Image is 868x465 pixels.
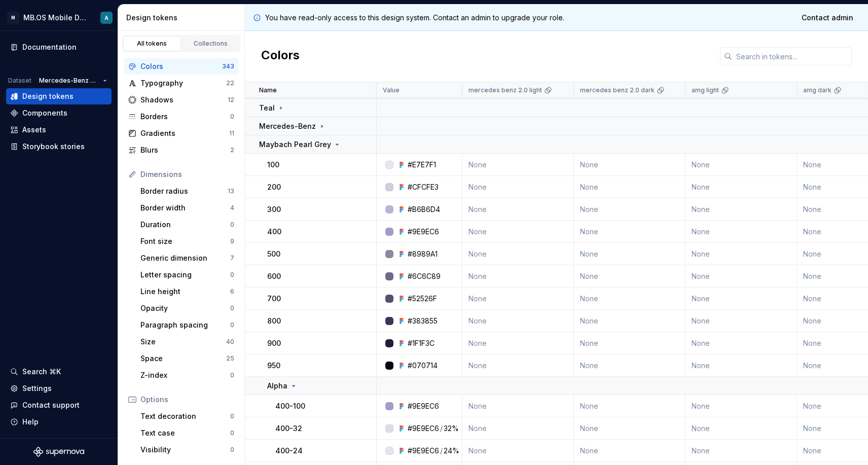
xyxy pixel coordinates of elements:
[140,428,230,438] div: Text case
[261,47,300,65] h2: Colors
[136,250,238,266] a: Generic dimension7
[408,249,438,259] div: #8989A1
[22,125,46,135] div: Assets
[124,109,238,125] a: Borders0
[574,354,685,377] td: None
[6,105,112,121] a: Components
[22,417,39,427] div: Help
[23,13,88,23] div: MB.OS Mobile Design System
[462,198,574,221] td: None
[230,113,234,121] div: 0
[803,86,831,94] p: amg dark
[126,13,240,23] div: Design tokens
[186,40,236,48] div: Collections
[140,236,230,246] div: Font size
[267,316,281,326] p: 800
[140,320,230,330] div: Paragraph spacing
[267,361,280,371] p: 950
[574,154,685,176] td: None
[127,40,177,48] div: All tokens
[462,332,574,354] td: None
[140,353,226,364] div: Space
[574,265,685,288] td: None
[267,227,281,237] p: 400
[462,440,574,462] td: None
[408,446,439,456] div: #9E9EC6
[140,169,234,180] div: Dimensions
[230,288,234,296] div: 6
[462,176,574,198] td: None
[685,154,797,176] td: None
[685,288,797,310] td: None
[226,79,234,87] div: 22
[685,395,797,417] td: None
[574,198,685,221] td: None
[230,146,234,154] div: 2
[140,112,230,122] div: Borders
[124,142,238,158] a: Blurs2
[230,371,234,379] div: 0
[140,270,230,280] div: Letter spacing
[574,332,685,354] td: None
[685,176,797,198] td: None
[222,62,234,70] div: 343
[140,95,228,105] div: Shadows
[230,321,234,329] div: 0
[267,160,279,170] p: 100
[574,440,685,462] td: None
[6,397,112,413] button: Contact support
[574,243,685,265] td: None
[33,447,84,457] svg: Supernova Logo
[6,138,112,155] a: Storybook stories
[6,88,112,104] a: Design tokens
[685,332,797,354] td: None
[136,233,238,249] a: Font size9
[34,74,112,88] button: Mercedes-Benz 2.0
[6,414,112,430] button: Help
[408,204,440,214] div: #B6B6D4
[6,122,112,138] a: Assets
[408,361,438,371] div: #070714
[6,364,112,380] button: Search ⌘K
[136,334,238,350] a: Size40
[22,108,67,118] div: Components
[685,417,797,440] td: None
[230,271,234,279] div: 0
[6,39,112,55] a: Documentation
[140,395,234,405] div: Options
[574,310,685,332] td: None
[230,429,234,437] div: 0
[685,354,797,377] td: None
[124,58,238,75] a: Colors343
[140,128,229,138] div: Gradients
[22,91,74,101] div: Design tokens
[267,204,281,214] p: 300
[136,317,238,333] a: Paragraph spacing0
[574,176,685,198] td: None
[136,350,238,367] a: Space25
[140,411,230,421] div: Text decoration
[22,141,85,152] div: Storybook stories
[275,401,305,411] p: 400-100
[226,354,234,363] div: 25
[408,227,439,237] div: #9E9EC6
[140,145,230,155] div: Blurs
[462,395,574,417] td: None
[226,338,234,346] div: 40
[462,310,574,332] td: None
[104,14,108,22] div: A
[580,86,655,94] p: mercedes benz 2.0 dark
[229,129,234,137] div: 11
[408,401,439,411] div: #9E9EC6
[685,221,797,243] td: None
[685,198,797,221] td: None
[468,86,542,94] p: mercedes benz 2.0 light
[462,221,574,243] td: None
[140,287,230,297] div: Line height
[462,417,574,440] td: None
[22,42,77,52] div: Documentation
[6,380,112,397] a: Settings
[136,425,238,441] a: Text case0
[124,92,238,108] a: Shadows12
[267,271,281,281] p: 600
